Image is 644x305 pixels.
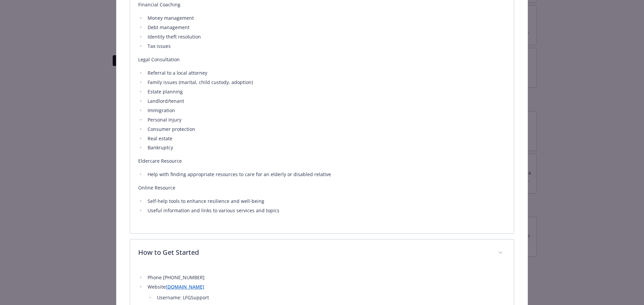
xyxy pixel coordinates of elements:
[146,274,506,282] li: Phone [PHONE_NUMBER]
[146,135,506,143] li: Real estate
[146,197,506,205] li: Self-help tools to enhance resilience and well-being
[146,23,506,31] li: Debt management
[146,88,506,96] li: Estate planning
[166,284,204,290] a: [DOMAIN_NAME]
[146,78,506,86] li: Family issues (marital, child custody, adoption)
[138,1,506,9] p: Financial Coaching
[146,33,506,41] li: Identity theft resolution
[146,207,506,215] li: Useful information and links to various services and topics
[138,184,506,192] p: Online Resource
[146,144,506,152] li: Bankruptcy
[155,294,506,302] li: Username: LFGSupport
[146,14,506,22] li: Money management
[138,157,506,165] p: Eldercare Resource
[146,170,506,178] li: Help with finding appropriate resources to care for an elderly or disabled relative
[146,106,506,115] li: Immigration
[146,69,506,77] li: Referral to a local attorney
[146,116,506,124] li: Personal Injury
[146,97,506,105] li: Landlord/tenant
[146,42,506,50] li: Tax issues
[138,56,506,64] p: Legal Consultation
[138,247,490,257] p: How to Get Started
[130,239,514,267] div: How to Get Started
[146,125,506,133] li: Consumer protection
